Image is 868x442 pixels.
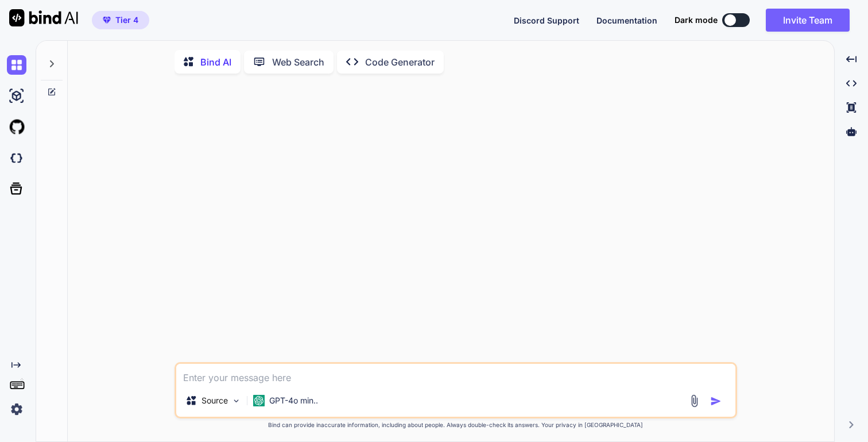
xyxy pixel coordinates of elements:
img: attachment [688,394,701,408]
button: Discord Support [514,14,579,26]
img: premium [103,17,111,24]
img: ai-studio [7,86,26,106]
img: Pick Models [231,396,241,406]
p: Bind can provide inaccurate information, including about people. Always double-check its answers.... [175,421,737,429]
img: chat [7,55,26,75]
button: Documentation [596,14,657,26]
button: Invite Team [766,9,850,32]
p: GPT-4o min.. [269,395,318,406]
span: Tier 4 [115,14,138,26]
span: Documentation [596,16,657,25]
img: githubLight [7,117,26,137]
p: Bind AI [200,55,231,69]
button: premiumTier 4 [92,11,149,29]
img: GPT-4o mini [253,395,265,406]
img: settings [7,399,26,419]
span: Discord Support [514,16,579,25]
p: Web Search [272,55,324,69]
p: Code Generator [365,55,435,69]
img: Bind AI [9,9,78,26]
p: Source [201,395,228,406]
span: Dark mode [675,14,718,26]
img: icon [710,395,722,407]
img: darkCloudIdeIcon [7,148,26,168]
